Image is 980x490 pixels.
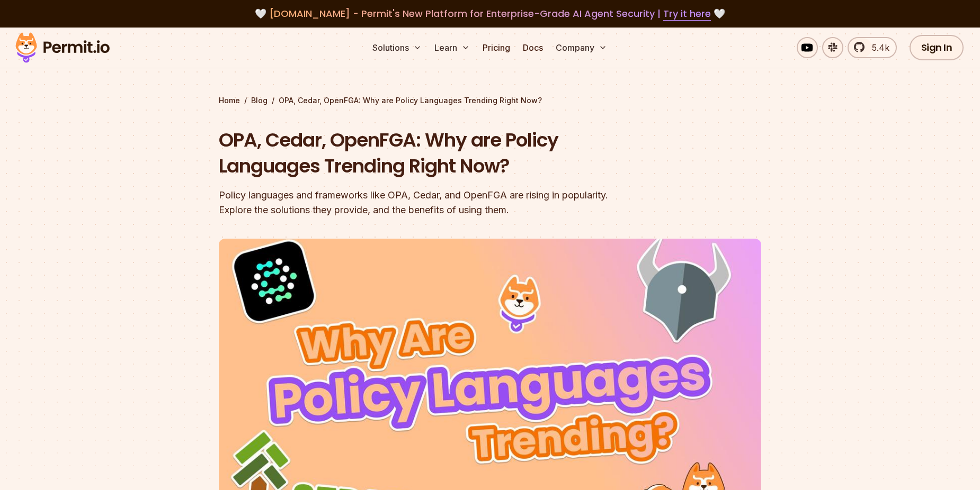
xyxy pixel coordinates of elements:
a: Blog [251,95,268,106]
button: Company [551,37,611,58]
a: Docs [519,37,547,58]
a: Try it here [663,7,711,21]
span: [DOMAIN_NAME] - Permit's New Platform for Enterprise-Grade AI Agent Security | [269,7,711,20]
span: 5.4k [866,41,889,54]
img: Permit logo [11,30,114,66]
button: Solutions [368,37,426,58]
div: Policy languages and frameworks like OPA, Cedar, and OpenFGA are rising in popularity. Explore th... [219,188,626,217]
h1: OPA, Cedar, OpenFGA: Why are Policy Languages Trending Right Now? [219,127,626,179]
a: Pricing [478,37,514,58]
a: 5.4k [848,37,897,58]
button: Learn [430,37,474,58]
div: 🤍 🤍 [25,6,955,21]
div: / / [219,95,761,106]
a: Home [219,95,240,106]
a: Sign In [910,35,964,60]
